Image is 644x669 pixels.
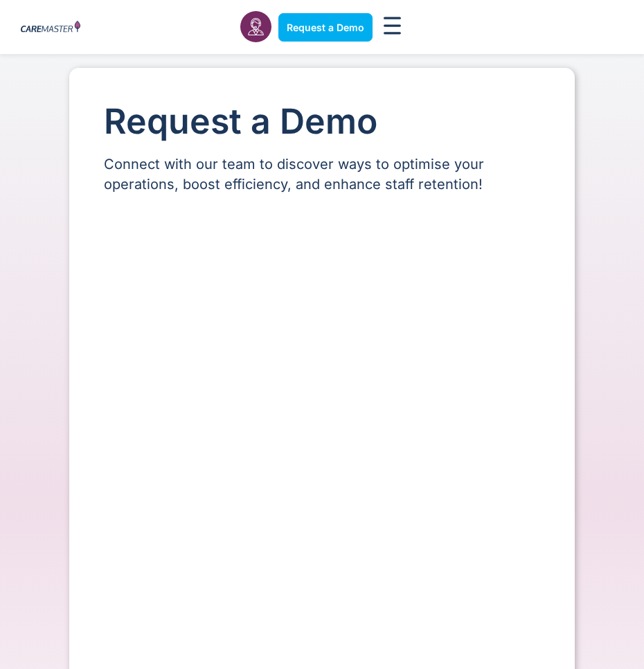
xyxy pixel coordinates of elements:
[104,102,540,141] h1: Request a Demo
[278,13,373,42] a: Request a Demo
[287,21,364,33] span: Request a Demo
[104,154,540,195] p: Connect with our team to discover ways to optimise your operations, boost efficiency, and enhance...
[379,12,406,42] div: Menu Toggle
[21,21,80,34] img: CareMaster Logo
